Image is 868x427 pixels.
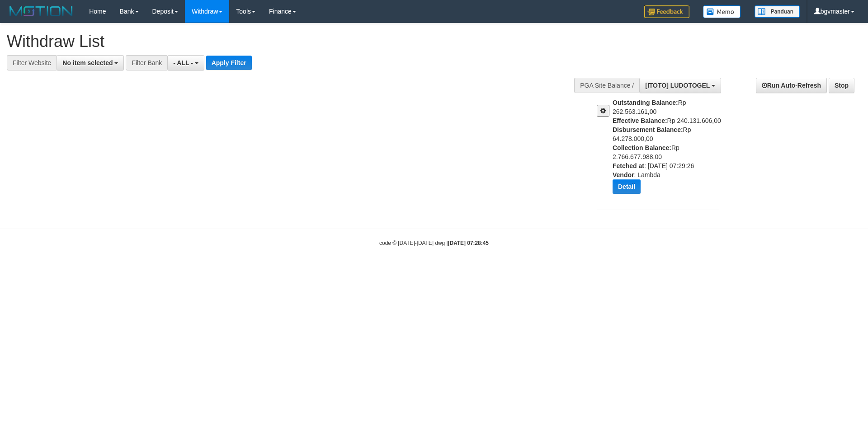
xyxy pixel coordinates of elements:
button: No item selected [57,55,124,70]
b: Collection Balance: [613,144,671,151]
span: - ALL - [173,59,193,66]
button: [ITOTO] LUDOTOGEL [639,78,721,93]
img: MOTION_logo.png [7,5,75,18]
img: Feedback.jpg [644,5,689,18]
b: Fetched at [613,162,644,169]
button: Apply Filter [206,56,252,70]
button: Detail [613,179,641,194]
h1: Withdraw List [7,33,570,51]
b: Effective Balance: [613,117,667,124]
b: Outstanding Balance: [613,99,678,106]
a: Stop [829,78,854,93]
b: Vendor [613,171,634,178]
div: Rp 262.563.161,00 Rp 240.131.606,00 Rp 64.278.000,00 Rp 2.766.677.988,00 : [DATE] 07:29:26 : Lambda [613,98,726,201]
span: [ITOTO] LUDOTOGEL [645,82,710,89]
img: Button%20Memo.svg [703,5,741,18]
small: code © [DATE]-[DATE] dwg | [379,240,489,246]
strong: [DATE] 07:28:45 [448,240,489,246]
div: PGA Site Balance / [574,78,639,93]
button: - ALL - [167,55,204,70]
div: Filter Website [7,55,57,70]
span: No item selected [62,59,113,66]
img: panduan.png [755,5,800,18]
a: Run Auto-Refresh [756,78,827,93]
div: Filter Bank [126,55,167,70]
b: Disbursement Balance: [613,126,683,133]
